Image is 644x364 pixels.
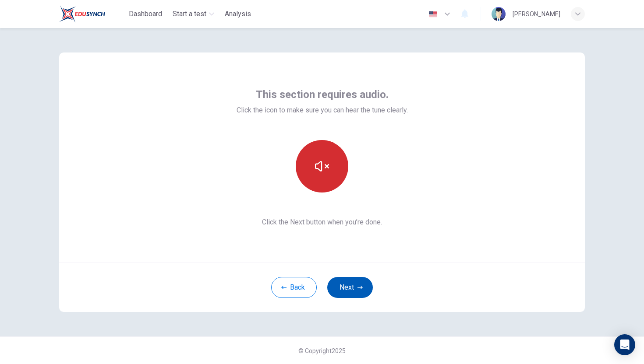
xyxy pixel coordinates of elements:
[428,11,439,17] img: en
[129,9,162,19] span: Dashboard
[492,7,506,21] img: Profile picture
[59,5,125,23] a: EduSynch logo
[327,277,373,298] button: Next
[169,6,218,22] button: Start a test
[513,9,560,19] div: [PERSON_NAME]
[271,277,317,298] button: Back
[125,6,166,22] button: Dashboard
[225,9,251,19] span: Analysis
[221,6,255,22] button: Analysis
[237,217,408,227] span: Click the Next button when you’re done.
[614,334,635,355] div: Open Intercom Messenger
[173,9,206,19] span: Start a test
[237,105,408,115] span: Click the icon to make sure you can hear the tune clearly.
[298,347,346,354] span: © Copyright 2025
[256,87,389,101] span: This section requires audio.
[59,5,105,23] img: EduSynch logo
